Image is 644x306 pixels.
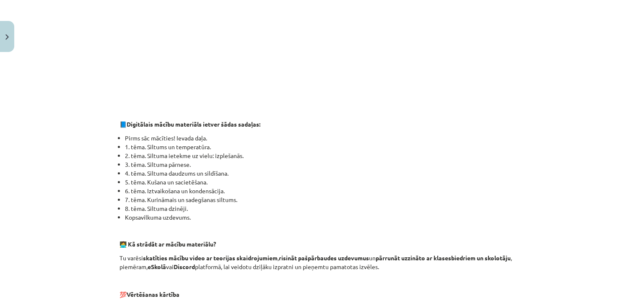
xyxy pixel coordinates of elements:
li: Kopsavilkuma uzdevums. [125,213,525,222]
strong: eSkolā [148,263,166,270]
li: 3. tēma. Siltuma pārnese. [125,160,525,169]
strong: skatīties mācību video ar teorijas skaidrojumiem [143,254,278,262]
li: 7. tēma. Kurināmais un sadegšanas siltums. [125,195,525,204]
strong: Discord [174,263,195,270]
li: 2. tēma. Siltuma ietekme uz vielu: izplešanās. [125,151,525,160]
p: Tu varēsi , un , piemēram, vai platformā, lai veidotu dziļāku izpratni un pieņemtu pamatotas izvē... [119,254,525,271]
li: 5. tēma. Kušana un sacietēšana. [125,178,525,187]
strong: 🧑‍💻 Kā strādāt ar mācību materiālu? [119,240,216,248]
li: 4. tēma. Siltuma daudzums un sildīšana. [125,169,525,178]
li: Pirms sāc mācīties! Ievada daļa. [125,134,525,143]
strong: risināt pašpārbaudes uzdevumus [279,254,369,262]
li: 8. tēma. Siltuma dzinēji. [125,204,525,213]
strong: Digitālais mācību materiāls ietver šādas sadaļas: [127,120,260,128]
b: Vērtēšanas kārtība [127,290,179,298]
li: 6. tēma. Iztvaikošana un kondensācija. [125,187,525,195]
p: 📘 [119,120,525,129]
img: icon-close-lesson-0947bae3869378f0d4975bcd49f059093ad1ed9edebbc8119c70593378902aed.svg [5,34,9,40]
strong: pārrunāt uzzināto ar klasesbiedriem un skolotāju [376,254,511,262]
li: 1. tēma. Siltums un temperatūra. [125,143,525,151]
p: 💯 [119,290,525,299]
